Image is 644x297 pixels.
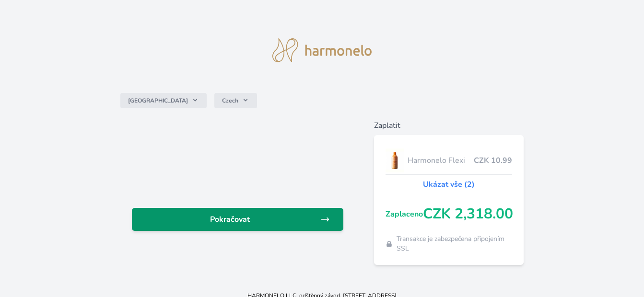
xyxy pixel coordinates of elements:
[474,155,512,166] span: CZK 10.99
[214,93,257,108] button: Czech
[222,97,238,104] span: Czech
[272,38,372,62] img: logo.svg
[386,148,404,172] img: CLEAN_FLEXI_se_stinem_x-hi_(1)-lo.jpg
[423,206,513,223] span: CZK 2,318.00
[386,208,423,220] span: Zaplaceno
[408,155,474,166] span: Harmonelo Flexi
[132,208,343,231] a: Pokračovat
[423,179,475,190] a: Ukázat vše (2)
[128,97,188,104] span: [GEOGRAPHIC_DATA]
[374,120,524,131] h6: Zaplatit
[120,93,207,108] button: [GEOGRAPHIC_DATA]
[397,234,513,253] span: Transakce je zabezpečena připojením SSL
[140,214,320,225] span: Pokračovat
